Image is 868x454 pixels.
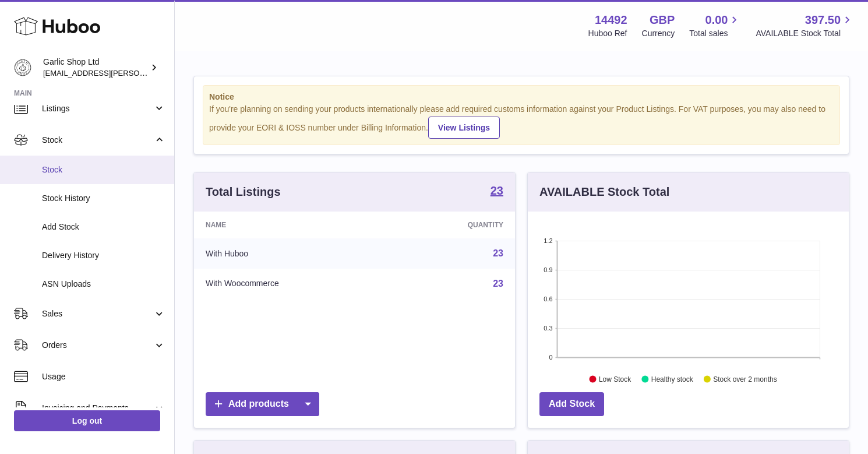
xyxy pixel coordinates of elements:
[705,12,728,28] span: 0.00
[42,193,165,204] span: Stock History
[689,28,741,39] span: Total sales
[493,248,503,258] a: 23
[42,164,165,175] span: Stock
[539,184,669,200] h3: AVAILABLE Stock Total
[42,279,165,290] span: ASN Uploads
[194,212,393,238] th: Name
[43,57,148,79] div: Garlic Shop Ltd
[651,375,694,383] text: Healthy stock
[42,371,165,382] span: Usage
[42,308,153,319] span: Sales
[209,91,834,103] strong: Notice
[650,12,675,28] strong: GBP
[194,269,393,299] td: With Woocommerce
[206,184,281,200] h3: Total Listings
[544,325,552,332] text: 0.3
[491,185,503,199] a: 23
[599,375,631,383] text: Low Stock
[642,28,675,39] div: Currency
[544,237,552,244] text: 1.2
[756,28,854,39] span: AVAILABLE Stock Total
[544,295,552,302] text: 0.6
[43,68,234,78] span: [EMAIL_ADDRESS][PERSON_NAME][DOMAIN_NAME]
[42,403,153,414] span: Invoicing and Payments
[42,135,153,146] span: Stock
[756,12,854,39] a: 397.50 AVAILABLE Stock Total
[805,12,841,28] span: 397.50
[713,375,777,383] text: Stock over 2 months
[393,212,515,238] th: Quantity
[539,392,604,416] a: Add Stock
[42,103,153,114] span: Listings
[209,104,834,139] div: If you're planning on sending your products internationally please add required customs informati...
[493,279,503,288] a: 23
[544,266,552,273] text: 0.9
[14,410,160,431] a: Log out
[595,12,627,28] strong: 14492
[194,238,393,269] td: With Huboo
[428,117,500,139] a: View Listings
[491,185,503,196] strong: 23
[14,59,31,76] img: alec.veit@garlicshop.co.uk
[588,28,627,39] div: Huboo Ref
[206,392,319,416] a: Add products
[42,221,165,233] span: Add Stock
[689,12,741,39] a: 0.00 Total sales
[42,340,153,351] span: Orders
[42,250,165,261] span: Delivery History
[549,354,552,361] text: 0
